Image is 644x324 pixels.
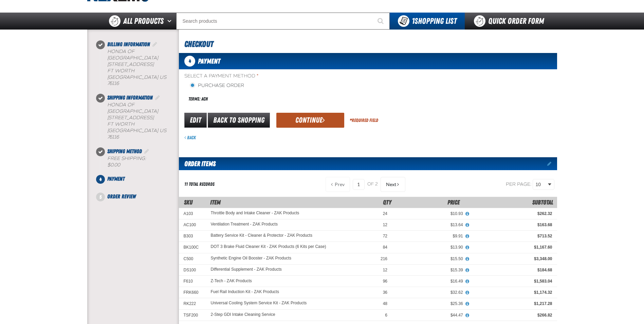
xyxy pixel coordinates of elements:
[123,15,164,27] span: All Products
[397,301,463,306] div: $25.36
[154,94,161,101] a: Edit Shipping Information
[412,16,415,26] strong: 1
[179,242,206,253] td: BK100C
[381,177,405,192] button: Next Page
[463,290,472,296] button: View All Prices for Fuel Rail Induction Kit - ZAK Products
[473,278,552,284] div: $1,583.04
[397,267,463,273] div: $15.39
[107,148,142,155] span: Shipping Method
[397,245,463,250] div: $13.90
[179,298,206,309] td: RK222
[473,267,552,273] div: $184.68
[100,147,179,175] li: Shipping Method. Step 3 of 5. Completed
[373,13,390,30] button: Start Searching
[463,267,472,273] button: View All Prices for Differential Supplement - ZAK Products
[381,256,387,261] span: 216
[107,68,134,74] span: FT WORTH
[107,94,153,101] span: Shipping Information
[383,301,387,306] span: 48
[463,278,472,285] button: View All Prices for Z-Tech - ZAK Products
[463,211,472,217] button: View All Prices for Throttle Body and Intake Cleaner - ZAK Products
[383,199,391,206] span: Qty
[211,267,282,272] a: Differential Supplement - ZAK Products
[211,222,278,227] a: Ventilation Treatment - ZAK Products
[184,113,207,128] a: Edit
[100,193,179,201] li: Order Review. Step 5 of 5. Not Completed
[190,83,195,88] input: Purchase Order
[473,290,552,295] div: $1,174.32
[184,56,195,67] span: 4
[463,233,472,239] button: View All Prices for Battery Service Kit - Cleaner & Protector - ZAK Products
[383,245,387,250] span: 84
[107,156,179,168] div: Free Shipping:
[179,219,206,231] td: AC100
[107,134,119,140] bdo: 76116
[276,113,344,128] button: Continue
[107,49,158,61] span: Honda of [GEOGRAPHIC_DATA]
[107,162,120,168] strong: $0.00
[179,275,206,287] td: F610
[397,290,463,295] div: $32.62
[198,57,220,65] span: Payment
[107,41,150,48] span: Billing Information
[536,181,547,188] span: 10
[100,175,179,193] li: Payment. Step 4 of 5. Not Completed
[100,40,179,94] li: Billing Information. Step 1 of 5. Completed
[107,176,125,182] span: Payment
[184,92,368,106] div: Terms: ACH
[447,199,460,206] span: Price
[383,290,387,295] span: 36
[383,222,387,227] span: 12
[210,199,221,206] span: Item
[184,39,213,49] span: Checkout
[473,245,552,250] div: $1,167.60
[184,135,196,140] a: Back
[463,301,472,307] button: View All Prices for Universal Cooling System Service Kit - ZAK Products
[473,301,552,306] div: $1,217.28
[463,222,472,228] button: View All Prices for Ventilation Treatment - ZAK Products
[383,279,387,284] span: 96
[412,16,457,26] span: Shopping List
[390,13,465,30] button: You have 1 Shopping List. Open to view details
[107,193,136,200] span: Order Review
[463,245,472,251] button: View All Prices for DOT 3 Brake Fluid Cleaner Kit - ZAK Products (6 Kits per Case)
[96,193,105,201] span: 5
[107,121,134,127] span: FT WORTH
[473,256,552,262] div: $3,348.00
[397,312,463,318] div: $44.47
[190,83,244,89] label: Purchase Order
[211,233,312,238] a: Battery Service Kit - Cleaner & Protector - ZAK Products
[506,181,532,187] span: Per page:
[532,199,553,206] span: Subtotal
[383,234,387,238] span: 72
[184,73,368,79] span: Select a Payment Method
[211,290,279,294] a: Fuel Rail Induction Kit - ZAK Products
[386,182,396,187] span: Next Page
[473,222,552,228] div: $163.68
[95,40,179,201] nav: Checkout steps. Current step is Payment. Step 4 of 5
[211,312,275,317] a: 2-Step GDI Intake Cleaning Service
[179,264,206,275] td: DS100
[350,117,378,124] div: Required Field
[107,80,119,86] bdo: 76116
[96,175,105,184] span: 4
[179,231,206,242] td: B303
[397,278,463,284] div: $16.49
[179,287,206,298] td: FRK660
[184,199,192,206] a: SKU
[165,13,176,30] button: Open All Products pages
[397,211,463,216] div: $10.93
[184,181,215,187] div: 11 total records
[211,245,326,249] a: DOT 3 Brake Fluid Cleaner Kit - ZAK Products (6 Kits per Case)
[107,128,158,133] span: [GEOGRAPHIC_DATA]
[465,13,557,30] a: Quick Order Form
[107,115,154,121] span: [STREET_ADDRESS]
[397,256,463,262] div: $15.50
[473,233,552,239] div: $713.52
[473,211,552,216] div: $262.32
[353,179,365,190] input: Current page number
[211,301,307,306] a: Universal Cooling System Service Kit - ZAK Products
[179,208,206,219] td: A103
[179,309,206,321] td: TSF200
